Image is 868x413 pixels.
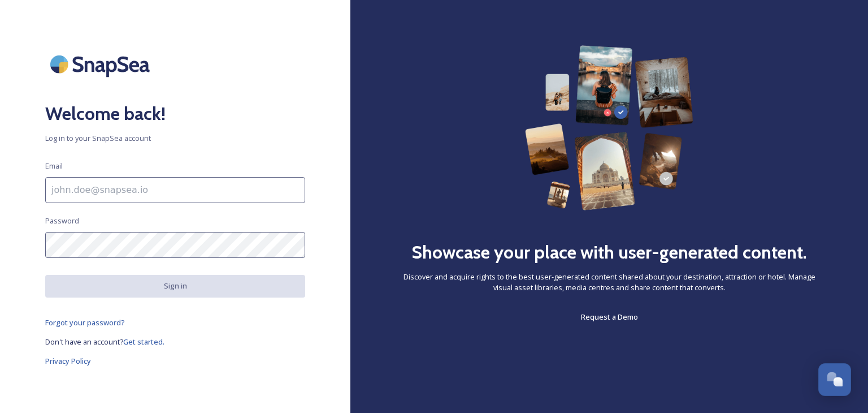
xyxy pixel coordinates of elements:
span: Privacy Policy [45,356,91,366]
input: john.doe@snapsea.io [45,177,305,203]
a: Forgot your password? [45,316,305,329]
h2: Showcase your place with user-generated content. [411,239,807,266]
h2: Welcome back! [45,100,305,127]
button: Open Chat [818,363,851,396]
a: Request a Demo [581,310,638,324]
button: Sign in [45,275,305,297]
span: Don't have an account? [45,337,123,347]
img: SnapSea Logo [45,45,158,83]
a: Don't have an account?Get started. [45,335,305,349]
span: Email [45,161,63,171]
span: Log in to your SnapSea account [45,133,305,144]
a: Privacy Policy [45,354,305,368]
span: Forgot your password? [45,317,125,328]
span: Request a Demo [581,312,638,322]
img: 63b42ca75bacad526042e722_Group%20154-p-800.png [525,45,693,210]
span: Password [45,216,79,226]
span: Get started. [123,337,164,347]
span: Discover and acquire rights to the best user-generated content shared about your destination, att... [396,272,823,293]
